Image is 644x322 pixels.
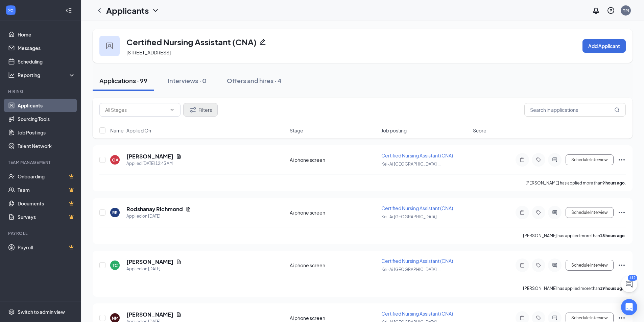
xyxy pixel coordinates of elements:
[524,103,626,117] input: Search in applications
[381,267,440,272] span: Kei-Ai [GEOGRAPHIC_DATA] ...
[290,315,377,321] div: Ai phone screen
[621,276,637,292] button: ChatActive
[227,76,282,85] div: Offers and hires · 4
[381,162,440,167] span: Kei-Ai [GEOGRAPHIC_DATA] ...
[110,127,151,134] span: Name · Applied On
[259,39,266,45] svg: Pencil
[618,208,626,217] svg: Ellipses
[518,263,526,268] svg: Note
[106,5,149,16] h1: Applicants
[534,157,543,163] svg: Tag
[602,180,625,185] b: 9 hours ago
[381,152,453,158] span: Certified Nursing Assistant (CNA)
[592,6,600,15] svg: Notifications
[18,210,75,224] a: SurveysCrown
[8,159,74,165] div: Team Management
[126,153,173,160] h5: [PERSON_NAME]
[126,36,257,48] h3: Certified Nursing Assistant (CNA)
[534,315,543,321] svg: Tag
[18,28,75,41] a: Home
[290,262,377,269] div: Ai phone screen
[126,258,173,266] h5: [PERSON_NAME]
[525,180,626,186] p: [PERSON_NAME] has applied more than .
[8,72,15,78] svg: Analysis
[551,210,559,215] svg: ActiveChat
[18,99,75,112] a: Applicants
[189,106,197,114] svg: Filter
[551,315,559,321] svg: ActiveChat
[523,233,626,239] p: [PERSON_NAME] has applied more than .
[18,41,75,55] a: Messages
[381,205,453,211] span: Certified Nursing Assistant (CNA)
[176,259,182,265] svg: Document
[618,156,626,164] svg: Ellipses
[126,266,182,272] div: Applied on [DATE]
[518,210,526,215] svg: Note
[126,311,173,318] h5: [PERSON_NAME]
[18,112,75,126] a: Sourcing Tools
[112,157,118,163] div: OA
[618,314,626,322] svg: Ellipses
[607,6,615,15] svg: QuestionInfo
[551,157,559,163] svg: ActiveChat
[628,275,637,281] div: 412
[126,205,183,213] h5: Rodshanay Richmond
[18,72,76,78] div: Reporting
[518,315,526,321] svg: Note
[18,241,75,254] a: PayrollCrown
[18,308,65,315] div: Switch to admin view
[112,210,118,216] div: RR
[112,315,118,321] div: NM
[600,286,625,291] b: 19 hours ago
[18,126,75,139] a: Job Postings
[534,263,543,268] svg: Tag
[621,299,637,315] div: Open Intercom Messenger
[290,127,303,134] span: Stage
[7,7,14,14] svg: WorkstreamLogo
[290,156,377,163] div: Ai phone screen
[623,7,629,13] div: YM
[95,6,103,15] svg: ChevronLeft
[183,103,218,117] button: Filter Filters
[566,260,614,271] button: Schedule Interview
[176,312,182,317] svg: Document
[625,280,633,288] svg: ChatActive
[473,127,486,134] span: Score
[8,89,74,94] div: Hiring
[105,106,167,114] input: All Stages
[106,43,113,49] img: user icon
[168,76,207,85] div: Interviews · 0
[176,154,182,159] svg: Document
[600,233,625,238] b: 18 hours ago
[551,263,559,268] svg: ActiveChat
[186,206,191,212] svg: Document
[381,214,440,219] span: Kei-Ai [GEOGRAPHIC_DATA] ...
[566,154,614,165] button: Schedule Interview
[18,183,75,197] a: TeamCrown
[381,311,453,317] span: Certified Nursing Assistant (CNA)
[18,55,75,68] a: Scheduling
[151,6,160,15] svg: ChevronDown
[614,107,620,113] svg: MagnifyingGlass
[113,263,118,268] div: TC
[582,39,626,53] button: Add Applicant
[126,160,182,167] div: Applied [DATE] 12:43 AM
[618,261,626,269] svg: Ellipses
[566,207,614,218] button: Schedule Interview
[99,76,147,85] div: Applications · 99
[534,210,543,215] svg: Tag
[126,213,191,220] div: Applied on [DATE]
[523,286,626,291] p: [PERSON_NAME] has applied more than .
[290,209,377,216] div: Ai phone screen
[126,49,171,55] span: [STREET_ADDRESS]
[169,107,175,113] svg: ChevronDown
[18,197,75,210] a: DocumentsCrown
[18,170,75,183] a: OnboardingCrown
[518,157,526,163] svg: Note
[381,127,407,134] span: Job posting
[381,258,453,264] span: Certified Nursing Assistant (CNA)
[65,7,72,14] svg: Collapse
[18,139,75,153] a: Talent Network
[8,230,74,236] div: Payroll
